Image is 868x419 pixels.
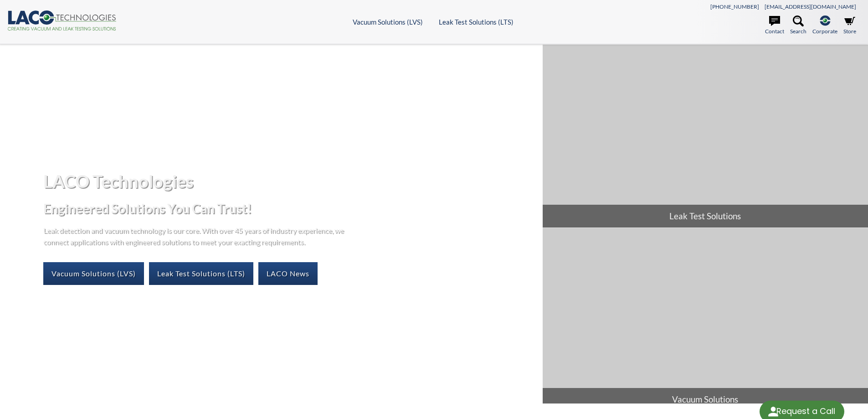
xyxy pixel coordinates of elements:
[439,18,514,26] a: Leak Test Solutions (LTS)
[790,16,806,36] a: Search
[43,200,535,217] h2: Engineered Solutions You Can Trust!
[812,27,837,36] span: Corporate
[710,3,759,10] a: [PHONE_NUMBER]
[43,170,535,192] h1: LACO Technologies
[843,16,856,36] a: Store
[765,3,856,10] a: [EMAIL_ADDRESS][DOMAIN_NAME]
[43,224,349,248] p: Leak detection and vacuum technology is our core. With over 45 years of industry experience, we c...
[43,262,144,285] a: Vacuum Solutions (LVS)
[543,45,868,228] a: Leak Test Solutions
[543,228,868,411] a: Vacuum Solutions
[149,262,253,285] a: Leak Test Solutions (LTS)
[353,18,423,26] a: Vacuum Solutions (LVS)
[543,388,868,411] span: Vacuum Solutions
[765,16,784,36] a: Contact
[258,262,318,285] a: LACO News
[766,404,781,419] img: round button
[543,205,868,228] span: Leak Test Solutions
